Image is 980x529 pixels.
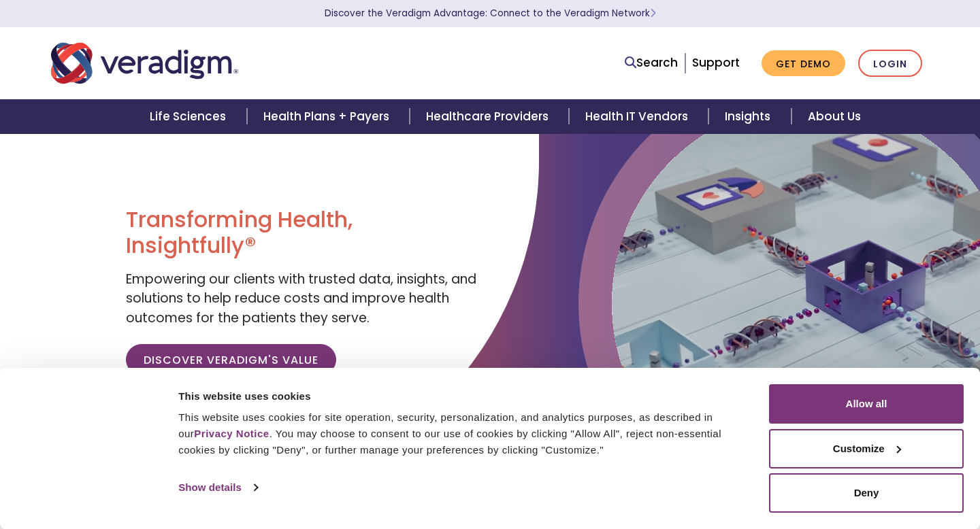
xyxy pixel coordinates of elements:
[692,54,740,71] a: Support
[650,7,656,20] span: Learn More
[769,473,964,513] button: Deny
[178,409,753,458] div: This website uses cookies for site operation, security, personalization, and analytics purposes, ...
[858,50,922,78] a: Login
[410,99,569,134] a: Healthcare Providers
[708,99,791,134] a: Insights
[247,99,410,134] a: Health Plans + Payers
[133,99,246,134] a: Life Sciences
[769,429,964,468] button: Customize
[762,50,845,77] a: Get Demo
[178,388,753,405] div: This website uses cookies
[51,41,238,86] img: Veradigm logo
[194,428,269,439] a: Privacy Notice
[625,54,678,72] a: Search
[178,477,257,498] a: Show details
[126,344,336,375] a: Discover Veradigm's Value
[325,7,656,20] a: Discover the Veradigm Advantage: Connect to the Veradigm NetworkLearn More
[769,384,964,424] button: Allow all
[126,207,480,259] h1: Transforming Health, Insightfully®
[791,99,877,134] a: About Us
[569,99,708,134] a: Health IT Vendors
[126,270,476,327] span: Empowering our clients with trusted data, insights, and solutions to help reduce costs and improv...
